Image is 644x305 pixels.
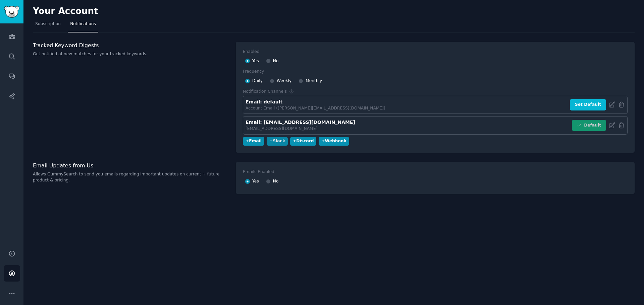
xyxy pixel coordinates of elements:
span: Weekly [277,78,291,84]
h3: Tracked Keyword Digests [33,42,229,49]
p: Get notified of new matches for your tracked keywords. [33,51,229,57]
span: No [273,58,279,64]
button: Set Default [570,99,606,110]
div: Enabled [243,49,260,55]
p: Allows GummySearch to send you emails regarding important updates on current + future product & p... [33,171,229,183]
h2: Your Account [33,6,98,17]
div: Notification Channels [243,89,294,95]
div: Email: [EMAIL_ADDRESS][DOMAIN_NAME] [246,119,355,126]
div: [EMAIL_ADDRESS][DOMAIN_NAME] [246,126,355,132]
button: +Slack [267,137,288,146]
a: Notifications [68,19,98,32]
div: + Discord [293,138,314,144]
span: No [273,178,279,184]
span: Daily [252,78,263,84]
h3: Email Updates from Us [33,162,229,169]
span: Monthly [306,78,322,84]
span: Notifications [70,21,96,27]
div: + Webhook [321,138,346,144]
span: Subscription [35,21,61,27]
img: GummySearch logo [4,6,19,18]
button: +Email [243,137,264,146]
div: Account Email ([PERSON_NAME][EMAIL_ADDRESS][DOMAIN_NAME]) [246,105,385,111]
div: Emails Enabled [243,169,274,175]
span: Yes [252,58,259,64]
button: +Discord [290,137,316,146]
div: Email: default [246,98,282,105]
a: Subscription [33,19,63,32]
div: + Slack [269,138,285,144]
button: +Webhook [319,137,349,146]
div: Frequency [243,69,264,75]
div: + Email [246,138,262,144]
span: Yes [252,178,259,184]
